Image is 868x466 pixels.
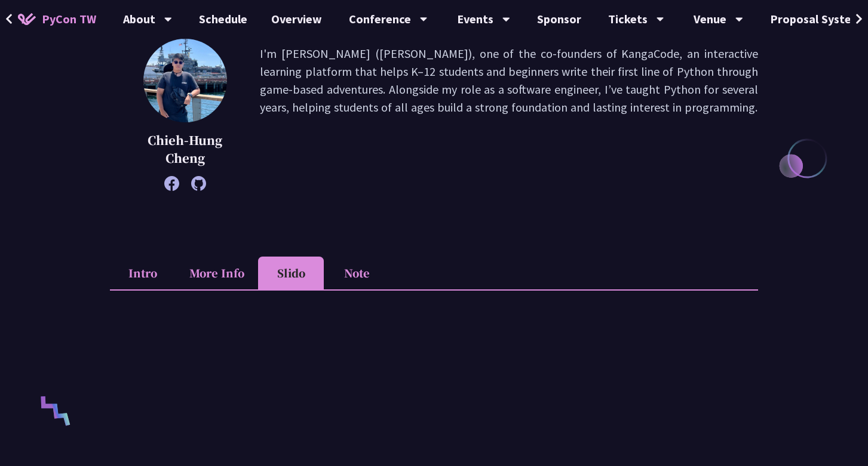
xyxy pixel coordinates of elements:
p: I'm [PERSON_NAME] ([PERSON_NAME]), one of the co-founders of KangaCode, an interactive learning p... [260,45,758,185]
li: Slido [258,257,324,289]
li: Intro [110,257,176,289]
img: Chieh-Hung Cheng [143,39,227,122]
span: PyCon TW [42,10,96,28]
img: Home icon of PyCon TW 2025 [18,13,36,25]
li: More Info [176,257,258,289]
p: Chieh-Hung Cheng [140,131,230,167]
li: Note [324,257,389,289]
a: PyCon TW [6,4,108,34]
